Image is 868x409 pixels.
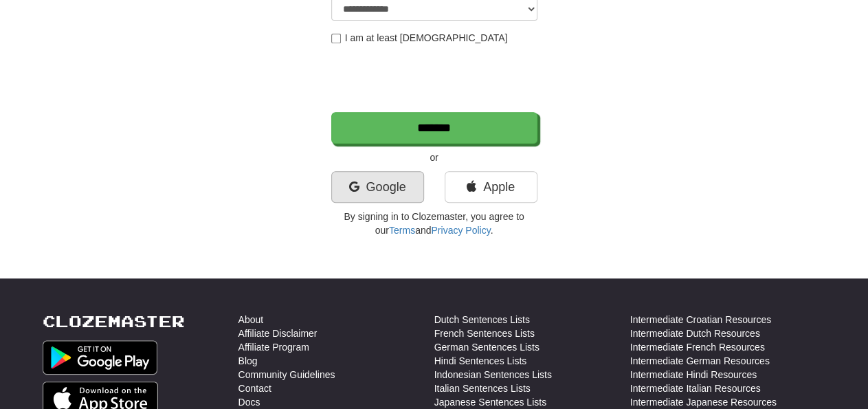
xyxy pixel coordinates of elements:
a: Contact [238,382,271,395]
p: or [331,151,537,164]
a: Intermediate Japanese Resources [630,395,777,409]
a: Hindi Sentences Lists [434,354,527,368]
p: By signing in to Clozemaster, you agree to our and . [331,210,537,237]
a: Affiliate Disclaimer [238,327,318,340]
a: Privacy Policy [431,225,490,236]
a: German Sentences Lists [434,340,539,354]
a: Italian Sentences Lists [434,382,531,395]
a: Japanese Sentences Lists [434,395,546,409]
img: Get it on Google Play [43,340,158,375]
a: Intermediate Croatian Resources [630,313,771,327]
a: Intermediate French Resources [630,340,765,354]
a: French Sentences Lists [434,327,535,340]
a: Intermediate Italian Resources [630,382,761,395]
a: Community Guidelines [238,368,335,382]
iframe: reCAPTCHA [331,52,540,105]
a: Affiliate Program [238,340,309,354]
label: I am at least [DEMOGRAPHIC_DATA] [331,31,508,45]
a: Intermediate Hindi Resources [630,368,757,382]
a: Dutch Sentences Lists [434,313,530,327]
a: About [238,313,264,327]
a: Intermediate German Resources [630,354,770,368]
a: Docs [238,395,260,409]
a: Apple [445,171,537,203]
a: Blog [238,354,258,368]
input: I am at least [DEMOGRAPHIC_DATA] [331,34,341,43]
a: Indonesian Sentences Lists [434,368,552,382]
a: Clozemaster [43,313,185,330]
a: Google [331,171,424,203]
a: Intermediate Dutch Resources [630,327,760,340]
a: Terms [389,225,415,236]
